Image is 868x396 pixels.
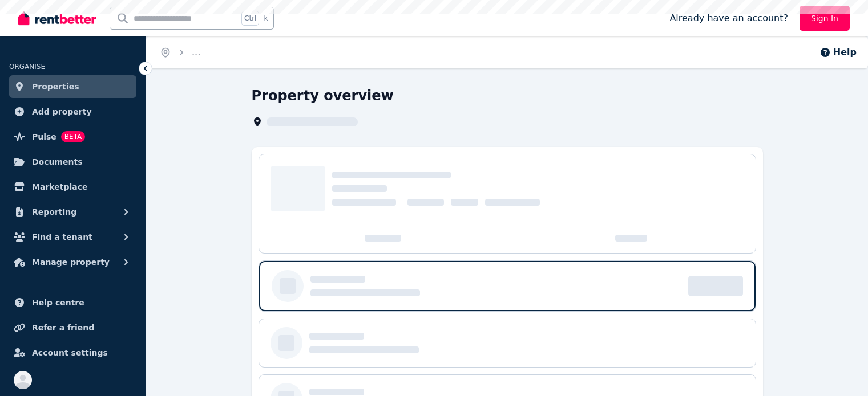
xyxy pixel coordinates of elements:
span: Pulse [32,130,56,144]
a: PulseBETA [9,125,136,148]
span: k [264,14,268,23]
span: Account settings [32,346,108,360]
span: Marketplace [32,180,87,194]
span: Properties [32,80,79,93]
span: Help centre [32,296,84,309]
a: Add property [9,100,136,123]
img: RentBetter [18,10,96,27]
a: Marketplace [9,175,136,198]
button: Reporting [9,201,136,223]
span: Ctrl [241,11,259,26]
a: Properties [9,75,136,98]
a: Account settings [9,341,136,364]
span: Manage property [32,255,110,269]
button: Help [819,46,857,59]
span: Find a tenant [32,230,92,244]
a: Sign In [800,6,850,31]
span: Already have an account? [669,11,788,25]
span: Documents [32,155,83,169]
span: Reporting [32,205,76,219]
span: Refer a friend [32,321,94,334]
span: BETA [61,131,85,142]
span: ORGANISE [9,63,45,71]
h1: Property overview [252,87,394,105]
a: Documents [9,150,136,173]
a: Help centre [9,291,136,314]
nav: Breadcrumb [146,36,214,68]
span: Add property [32,105,92,119]
span: ... [192,47,200,58]
a: Refer a friend [9,316,136,339]
button: Manage property [9,251,136,273]
button: Find a tenant [9,226,136,248]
